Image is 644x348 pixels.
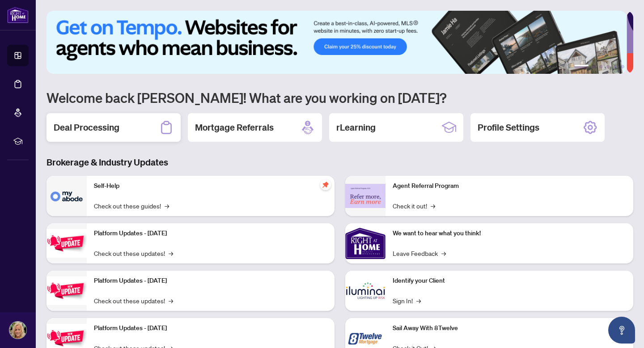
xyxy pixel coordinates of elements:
[47,156,633,169] h3: Brokerage & Industry Updates
[94,201,169,211] a: Check out these guides!→
[169,296,173,306] span: →
[7,7,29,23] img: logo
[393,296,421,306] a: Sign In!→
[9,322,26,339] img: Profile Icon
[94,276,327,286] p: Platform Updates - [DATE]
[336,121,376,134] h2: rLearning
[47,176,87,216] img: Self-Help
[94,181,327,191] p: Self-Help
[165,201,169,211] span: →
[47,89,633,106] h1: Welcome back [PERSON_NAME]! What are you working on [DATE]?
[47,229,87,257] img: Platform Updates - July 21, 2025
[94,323,327,333] p: Platform Updates - [DATE]
[393,323,626,333] p: Sail Away With 8Twelve
[320,179,331,190] span: pushpin
[441,248,446,258] span: →
[416,296,421,306] span: →
[574,65,589,68] button: 1
[606,65,610,68] button: 4
[599,65,603,68] button: 3
[345,223,386,263] img: We want to hear what you think!
[614,65,617,68] button: 5
[345,184,386,208] img: Agent Referral Program
[393,229,626,238] p: We want to hear what you think!
[195,121,274,134] h2: Mortgage Referrals
[47,11,627,74] img: Slide 0
[94,248,173,258] a: Check out these updates!→
[54,121,119,134] h2: Deal Processing
[94,229,327,238] p: Platform Updates - [DATE]
[621,65,624,68] button: 6
[608,317,635,344] button: Open asap
[393,276,626,286] p: Identify your Client
[393,248,446,258] a: Leave Feedback→
[478,121,539,134] h2: Profile Settings
[592,65,596,68] button: 2
[345,271,386,311] img: Identify your Client
[94,296,173,306] a: Check out these updates!→
[169,248,173,258] span: →
[393,201,435,211] a: Check it out!→
[47,276,87,305] img: Platform Updates - July 8, 2025
[431,201,435,211] span: →
[393,181,626,191] p: Agent Referral Program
